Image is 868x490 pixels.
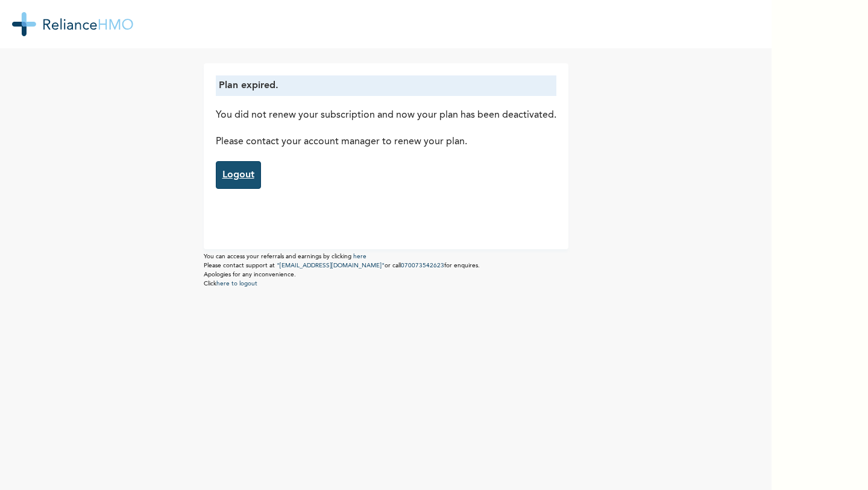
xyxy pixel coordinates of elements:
a: "[EMAIL_ADDRESS][DOMAIN_NAME]" [277,262,385,269]
a: Logout [216,161,261,189]
a: here to logout [216,281,257,287]
p: Please contact your account manager to renew your plan. [216,135,556,149]
a: here [353,253,366,259]
a: 070073542623 [401,262,444,269]
img: RelianceHMO [12,12,133,36]
p: You did not renew your subscription and now your plan has been deactivated. [216,108,556,122]
p: Please contact support at or call for enquires. Apologies for any inconvenience. [204,261,568,279]
p: Click [204,279,568,288]
p: You can access your referrals and earnings by clicking [204,252,568,261]
p: Plan expired. [219,78,553,93]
